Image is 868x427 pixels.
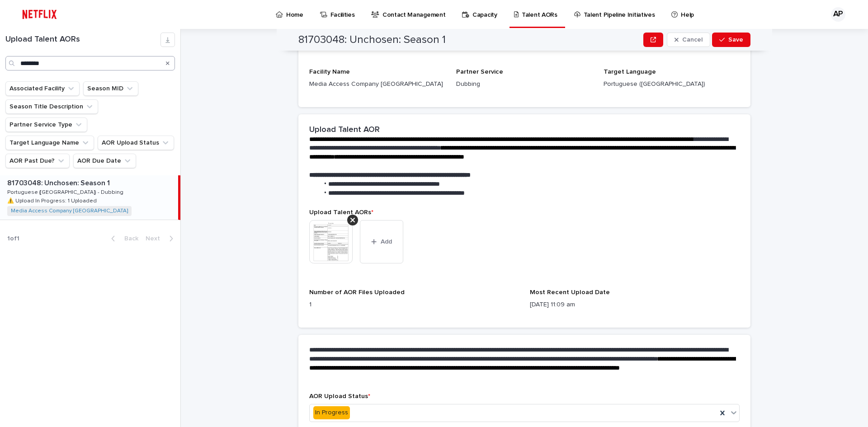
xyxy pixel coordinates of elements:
[7,177,112,188] p: 81703048: Unchosen: Season 1
[604,69,656,75] span: Target Language
[146,235,165,242] span: Next
[309,209,373,216] span: Upload Talent AORs
[7,196,99,204] p: ⚠️ Upload In Progress: 1 Uploaded
[5,154,70,168] button: AOR Past Due?
[530,300,740,310] p: [DATE] 11:09 am
[18,5,61,23] img: ifQbXi3ZQGMSEF7WDB7W
[712,33,750,47] button: Save
[309,300,519,310] p: 1
[104,235,142,243] button: Back
[309,69,350,75] span: Facility Name
[5,136,94,150] button: Target Language Name
[73,154,136,168] button: AOR Due Date
[119,235,138,242] span: Back
[831,7,845,22] div: AP
[83,81,138,96] button: Season MID
[309,393,370,399] span: AOR Upload Status
[728,37,743,43] span: Save
[309,289,405,296] span: Number of AOR Files Uploaded
[456,80,592,89] p: Dubbing
[360,220,403,263] button: Add
[456,69,503,75] span: Partner Service
[682,37,703,43] span: Cancel
[98,136,174,150] button: AOR Upload Status
[5,117,87,132] button: Partner Service Type
[5,35,160,45] h1: Upload Talent AORs
[381,239,392,245] span: Add
[530,289,610,296] span: Most Recent Upload Date
[5,81,80,96] button: Associated Facility
[309,80,445,89] p: Media Access Company [GEOGRAPHIC_DATA]
[313,406,350,419] div: In Progress
[298,33,446,47] h2: 81703048: Unchosen: Season 1
[7,188,125,196] p: Portuguese ([GEOGRAPHIC_DATA]) - Dubbing
[5,56,175,70] input: Search
[604,80,740,89] p: Portuguese ([GEOGRAPHIC_DATA])
[309,125,380,135] h2: Upload Talent AOR
[667,33,710,47] button: Cancel
[11,208,128,214] a: Media Access Company [GEOGRAPHIC_DATA]
[142,235,180,243] button: Next
[5,99,98,114] button: Season Title Description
